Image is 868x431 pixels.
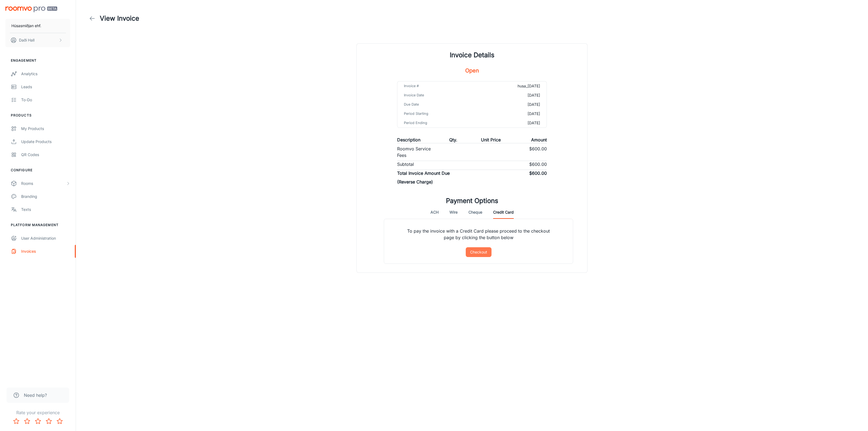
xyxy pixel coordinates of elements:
[21,235,70,241] div: User Administration
[21,71,70,77] div: Analytics
[5,33,70,47] button: Daði Hall
[21,248,70,254] div: Invoices
[482,91,547,100] td: [DATE]
[5,19,70,33] button: Húsasmiðjan ehf.
[468,206,482,219] button: Cheque
[21,180,66,186] div: Rooms
[21,194,70,199] div: Branding
[397,179,433,185] p: (Reverse Charge)
[397,109,482,118] td: Period Starting
[21,139,70,145] div: Update Products
[482,81,547,91] td: husa_[DATE]
[21,84,70,90] div: Leads
[430,206,439,219] button: ACH
[450,50,494,60] h1: Invoice Details
[493,206,514,219] button: Credit Card
[21,97,70,103] div: To-do
[397,145,435,159] p: Roomvo Service Fees
[482,100,547,109] td: [DATE]
[397,137,420,143] p: Description
[21,126,70,132] div: My Products
[449,137,457,143] p: Qty.
[397,91,482,100] td: Invoice Date
[100,14,139,23] h1: View Invoice
[466,247,492,257] button: Checkout
[397,170,450,176] p: Total Invoice Amount Due
[482,109,547,118] td: [DATE]
[397,81,482,91] td: Invoice #
[529,170,547,176] p: $600.00
[397,118,482,128] td: Period Ending
[465,66,479,75] h5: Open
[5,7,57,12] img: Roomvo PRO Beta
[531,137,547,143] p: Amount
[19,37,34,43] p: Daði Hall
[529,161,547,167] p: $600.00
[481,137,501,143] p: Unit Price
[21,207,70,213] div: Texts
[449,206,458,219] button: Wire
[397,161,414,167] p: Subtotal
[11,23,41,29] p: Húsasmiðjan ehf.
[446,196,498,206] h1: Payment Options
[397,100,482,109] td: Due Date
[397,219,560,247] p: To pay the invoice with a Credit Card please proceed to the checkout page by clicking the button ...
[482,118,547,128] td: [DATE]
[529,145,547,159] p: $600.00
[21,152,70,158] div: QR Codes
